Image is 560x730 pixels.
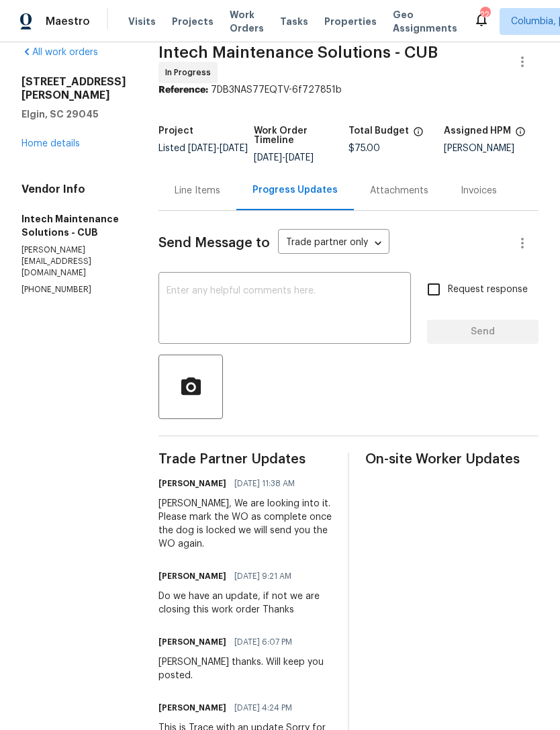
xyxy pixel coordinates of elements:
div: Trade partner only [278,232,389,255]
a: Home details [21,139,80,148]
div: Line Items [175,184,220,197]
h6: [PERSON_NAME] [158,477,226,490]
span: - [254,153,314,163]
span: $75.00 [348,144,380,153]
h6: [PERSON_NAME] [158,701,226,715]
h6: [PERSON_NAME] [158,635,226,649]
div: [PERSON_NAME], We are looking into it. Please mark the WO as complete once the dog is locked we w... [158,497,332,551]
span: [DATE] [188,144,216,153]
div: 22 [480,8,489,21]
div: 7DB3NAS77EQTV-6f727851b [158,83,539,97]
h5: Total Budget [348,126,409,136]
span: In Progress [165,66,216,79]
span: Intech Maintenance Solutions - CUB [158,44,438,60]
span: The total cost of line items that have been proposed by Opendoor. This sum includes line items th... [413,126,424,144]
span: Listed [158,144,248,153]
span: Geo Assignments [393,8,457,35]
h5: Assigned HPM [444,126,511,136]
div: Do we have an update, if not we are closing this work order Thanks [158,590,332,617]
span: Projects [172,15,214,28]
a: All work orders [21,48,98,57]
h6: [PERSON_NAME] [158,569,226,583]
h2: [STREET_ADDRESS][PERSON_NAME] [21,75,126,102]
h5: Intech Maintenance Solutions - CUB [21,212,126,239]
span: Tasks [280,17,308,26]
h5: Project [158,126,193,136]
p: [PHONE_NUMBER] [21,284,126,295]
p: [PERSON_NAME][EMAIL_ADDRESS][DOMAIN_NAME] [21,244,126,279]
span: Request response [448,283,528,297]
div: Attachments [370,184,428,197]
span: On-site Worker Updates [365,453,539,466]
span: Trade Partner Updates [158,453,332,466]
span: Maestro [46,15,90,28]
span: [DATE] 9:21 AM [234,569,291,583]
span: [DATE] [285,153,314,163]
span: Visits [128,15,156,28]
div: Progress Updates [252,183,338,197]
span: Properties [324,15,377,28]
span: [DATE] [220,144,248,153]
div: [PERSON_NAME] thanks. Will keep you posted. [158,655,332,682]
b: Reference: [158,85,208,95]
h4: Vendor Info [21,183,126,196]
span: Work Orders [230,8,264,35]
h5: Elgin, SC 29045 [21,107,126,121]
span: Send Message to [158,236,270,250]
span: [DATE] 11:38 AM [234,477,295,490]
div: [PERSON_NAME] [444,144,539,153]
div: Invoices [461,184,497,197]
h5: Work Order Timeline [254,126,349,145]
span: The hpm assigned to this work order. [515,126,526,144]
span: [DATE] 4:24 PM [234,701,292,715]
span: - [188,144,248,153]
span: [DATE] 6:07 PM [234,635,292,649]
span: [DATE] [254,153,282,163]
